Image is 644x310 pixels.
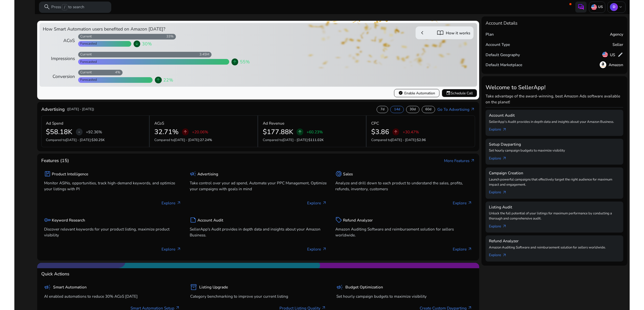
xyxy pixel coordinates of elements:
[46,128,72,136] h2: $58.18K
[489,205,620,209] h5: Listing Audit
[336,284,343,291] span: campaign
[52,172,88,176] h5: Product Intelligence
[46,138,144,143] p: Compared to :
[489,211,620,221] p: Unlock the full potential of your listings for maximum performance by conducting a thorough and c...
[142,41,152,47] span: 30%
[307,200,327,206] p: Explore
[190,217,196,223] span: summarize
[612,42,623,47] h5: Seller
[322,247,327,252] span: arrow_outward
[489,221,511,229] a: Explorearrow_outward
[489,142,620,147] h5: Setup Dayparting
[371,138,470,143] p: Compared to :
[489,250,511,258] a: Explorearrow_outward
[43,73,75,80] div: Conversion
[66,138,91,142] span: [DATE] - [DATE]
[192,130,208,134] p: +20.06%
[446,91,473,96] span: Schedule Call
[600,61,606,68] img: amazon.svg
[177,201,181,205] span: arrow_outward
[62,4,67,10] span: /
[41,107,65,112] h4: Advertising
[86,130,102,134] p: +92.36%
[486,63,522,67] h5: Default Marketplace
[44,171,51,177] span: package
[442,89,477,97] button: eventSchedule Call
[444,158,475,164] a: More Featuresarrow_outward
[394,89,439,97] button: verifiedEnable Automation
[453,246,472,252] p: Explore
[446,91,451,95] span: event
[486,53,520,57] h5: Default Geography
[41,271,69,277] h4: Quick Actions
[417,138,426,142] span: $2.96
[190,226,327,238] p: SellerApp's Audit provides in depth data and insights about your Amazon Business.
[163,77,173,83] span: 22%
[283,138,308,142] span: [DATE] - [DATE]
[200,138,212,142] span: 27.24%
[410,107,416,112] p: 30d
[199,285,228,289] h5: Listing Upgrade
[263,128,293,136] h2: $177.88K
[197,172,218,176] h5: Advertising
[371,120,379,126] p: CPC
[307,130,323,134] p: +60.23%
[453,200,472,206] p: Explore
[263,138,361,143] p: Compared to :
[470,107,475,112] span: arrow_outward
[78,42,97,46] div: Forecasted
[618,52,623,57] span: edit
[43,26,256,32] h4: How Smart Automation users benefited on Amazon [DATE]?
[489,119,620,125] p: SellerApp's Audit provides in depth data and insights about your Amazon Business.
[308,138,324,142] span: $111.02K
[394,107,400,112] p: 14d
[610,3,618,11] p: D
[489,187,511,195] a: Explorearrow_outward
[44,293,180,299] p: AI enabled automations to reduce 30% ACoS [DATE]
[156,78,160,82] span: arrow_upward
[502,224,507,229] span: arrow_outward
[183,130,188,134] span: arrow_upward
[419,29,426,36] span: chevron_left
[425,107,431,112] p: 60d
[610,53,615,57] h5: US
[602,52,608,57] img: us.svg
[162,200,181,206] p: Explore
[115,70,123,75] div: 4%
[489,148,620,153] p: Set hourly campaign budgets to maximize visibility
[44,217,51,223] span: key
[486,84,623,91] h3: Welcome to SellerApp!
[335,180,472,192] p: Analyze and drill down to each product to understand the sales, profits, refunds, inventory, cust...
[398,91,403,95] span: verified
[322,201,327,205] span: arrow_outward
[489,171,620,175] h5: Campaign Creation
[298,130,302,134] span: arrow_upward
[78,128,80,135] span: -
[398,91,435,96] span: Enable Automation
[46,120,63,126] p: Ad Spend
[343,172,353,176] h5: Sales
[78,52,92,57] div: Current
[135,42,139,46] span: arrow_downward
[190,284,197,291] span: inventory_2
[307,246,327,252] p: Explore
[486,42,510,47] h5: Account Type
[489,113,620,118] h5: Account Audit
[489,177,620,187] p: Launch powerful campaigns that effectively target the right audience for maximum impact and engag...
[468,247,472,252] span: arrow_outward
[486,93,623,105] p: Take advantage of the award-winning, best Amazon Ads software available on the planet!
[391,138,416,142] span: [DATE] - [DATE]
[403,130,419,134] p: +30.47%
[44,284,51,291] span: campaign
[78,78,97,82] div: Forecasted
[489,245,620,250] p: Amazon Auditing Software and reimbursement solution for sellers worldwide.
[335,171,342,177] span: donut_small
[489,153,511,161] a: Explorearrow_outward
[154,120,164,126] p: ACoS
[177,247,181,252] span: arrow_outward
[335,217,342,223] span: sell
[470,158,475,163] span: arrow_outward
[162,246,181,252] p: Explore
[154,138,253,143] p: Compared to :
[52,218,85,223] h5: Keyword Research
